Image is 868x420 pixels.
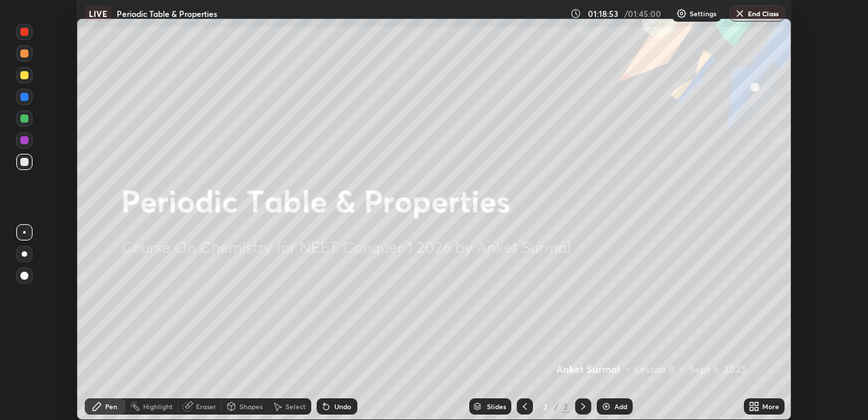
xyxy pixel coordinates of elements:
div: 2 [561,400,570,413]
div: More [762,403,779,410]
div: Eraser [196,403,216,410]
button: End Class [730,5,785,22]
div: Pen [105,403,117,410]
p: Settings [690,10,716,17]
img: class-settings-icons [676,8,687,19]
div: Select [285,403,306,410]
div: / [555,402,559,411]
div: Add [614,403,627,410]
div: Undo [334,403,351,410]
div: Slides [487,403,506,410]
img: add-slide-button [601,401,612,412]
div: 2 [538,402,552,411]
p: Periodic Table & Properties [117,8,217,19]
p: LIVE [89,8,107,19]
div: Shapes [239,403,262,410]
div: Highlight [143,403,173,410]
img: end-class-cross [734,8,745,19]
